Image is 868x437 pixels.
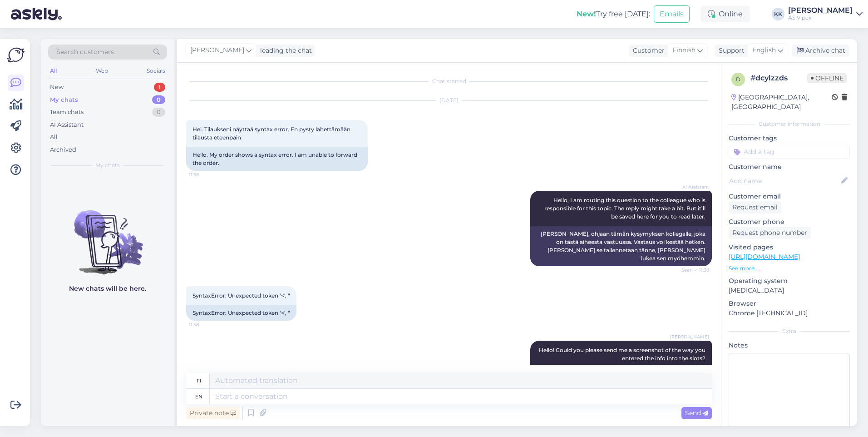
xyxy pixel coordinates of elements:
div: # dcylzzds [750,73,807,84]
span: 11:38 [189,321,223,328]
div: Archived [50,145,76,154]
span: Hello! Could you please send me a screenshot of the way you entered the info into the slots? [539,347,707,362]
span: Hei. Tilaukseni näyttää syntax error. En pysty lähettämään tilausta eteenpäin [192,126,352,141]
span: d [736,76,740,83]
div: Hello. My order shows a syntax error. I am unable to forward the order. [186,147,368,171]
div: Team chats [50,108,84,117]
input: Add a tag [729,145,850,159]
img: No chats [41,194,174,276]
div: 0 [152,95,165,104]
p: Notes [729,341,850,350]
a: [URL][DOMAIN_NAME] [729,253,800,261]
p: Customer tags [729,134,850,143]
div: Private note [186,407,240,419]
div: 0 [152,108,165,117]
div: [DATE] [186,96,712,104]
div: Web [94,65,110,77]
span: [PERSON_NAME] [190,45,244,55]
div: 1 [154,83,165,92]
span: Offline [807,73,847,83]
p: [MEDICAL_DATA] [729,286,850,295]
div: [GEOGRAPHIC_DATA], [GEOGRAPHIC_DATA] [731,93,832,112]
span: Finnish [672,45,695,55]
div: en [195,389,202,404]
div: Support [715,46,745,55]
div: Request phone number [729,227,811,239]
span: Hello, I am routing this question to the colleague who is responsible for this topic. The reply m... [544,197,707,220]
div: fi [197,373,201,388]
p: New chats will be here. [69,284,146,293]
img: Askly Logo [7,46,25,64]
p: See more ... [729,264,850,273]
span: 11:38 [189,171,223,178]
div: Try free [DATE]: [577,9,650,20]
div: SyntaxError: Unexpected token '<', " [186,305,296,321]
div: [PERSON_NAME] [788,7,853,14]
span: My chats [95,161,120,169]
p: Browser [729,299,850,308]
div: Customer information [729,120,850,128]
span: Search customers [56,47,114,57]
span: Send [685,409,708,417]
a: [PERSON_NAME]AS Vipex [788,7,863,21]
p: Customer phone [729,217,850,227]
span: SyntaxError: Unexpected token '<', " [192,292,290,299]
div: My chats [50,95,78,104]
div: Archive chat [792,45,849,57]
p: Chrome [TECHNICAL_ID] [729,308,850,318]
button: Emails [654,5,690,23]
div: Request email [729,201,781,214]
div: AS Vipex [788,14,853,21]
span: AI Assistant [675,184,709,190]
div: Extra [729,327,850,335]
p: Customer email [729,192,850,201]
span: [PERSON_NAME] [670,333,709,340]
div: New [50,83,64,92]
div: All [50,133,58,142]
b: New! [577,10,596,18]
p: Operating system [729,276,850,286]
p: Visited pages [729,243,850,252]
div: Chat started [186,77,712,85]
div: Socials [145,65,167,77]
div: [PERSON_NAME], ohjaan tämän kysymyksen kollegalle, joka on tästä aiheesta vastuussa. Vastaus voi ... [530,226,712,266]
div: AI Assistant [50,120,84,129]
div: leading the chat [256,46,312,55]
span: English [752,45,776,55]
div: All [48,65,59,77]
div: Customer [629,46,665,55]
div: KK [772,8,784,20]
input: Add name [729,176,839,186]
div: Online [700,6,750,22]
span: Seen ✓ 11:38 [675,267,709,273]
p: Customer name [729,162,850,172]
